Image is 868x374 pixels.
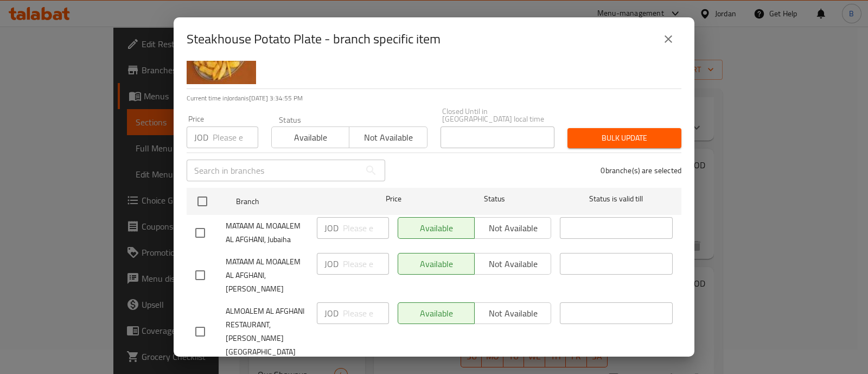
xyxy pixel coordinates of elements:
[358,192,430,206] span: Price
[560,192,673,206] span: Status is valid till
[354,130,423,145] span: Not available
[269,49,673,64] h6: 2.75 JOD
[226,305,308,359] span: ALMOALEM AL AFGHANI RESTAURANT, [PERSON_NAME][GEOGRAPHIC_DATA]
[655,26,681,52] button: close
[349,126,427,148] button: Not available
[343,217,389,239] input: Please enter price
[187,93,681,103] p: Current time in Jordan is [DATE] 3:34:55 PM
[343,302,389,324] input: Please enter price
[271,126,349,148] button: Available
[601,165,681,176] p: 0 branche(s) are selected
[324,307,339,320] p: JOD
[324,257,339,270] p: JOD
[276,130,345,145] span: Available
[226,219,308,246] span: MATAAM AL MOAALEM AL AFGHANI, Jubaiha
[194,131,208,144] p: JOD
[187,160,360,181] input: Search in branches
[567,128,681,148] button: Bulk update
[324,221,339,234] p: JOD
[187,30,441,48] h2: Steakhouse Potato Plate - branch specific item
[343,253,389,275] input: Please enter price
[236,195,349,208] span: Branch
[213,126,258,148] input: Please enter price
[438,192,551,206] span: Status
[576,131,673,145] span: Bulk update
[226,255,308,296] span: MATAAM AL MOAALEM AL AFGHANI, [PERSON_NAME]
